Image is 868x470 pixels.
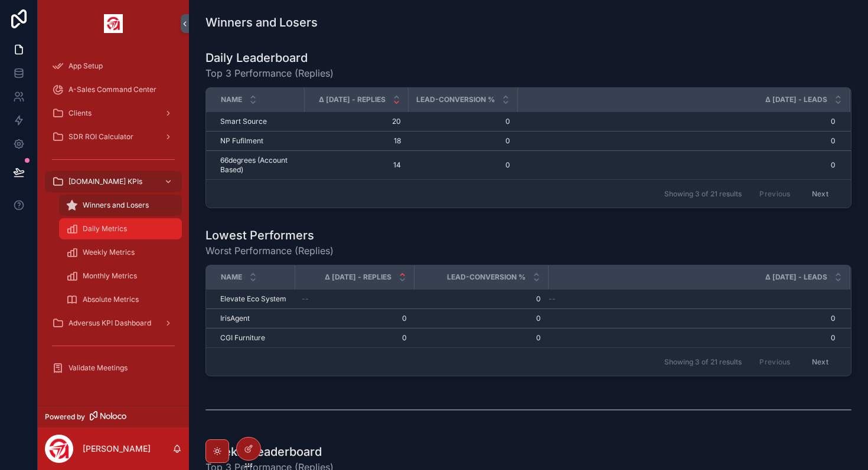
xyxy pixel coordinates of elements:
[45,55,182,77] a: App Setup
[302,314,407,323] a: 0
[415,160,510,170] a: 0
[549,314,836,323] a: 0
[664,189,742,199] span: Showing 3 of 21 results
[220,333,265,343] span: CGI Furniture
[68,85,156,94] span: A-Sales Command Center
[549,333,836,343] a: 0
[83,443,151,455] p: [PERSON_NAME]
[68,61,103,71] span: App Setup
[804,185,837,203] button: Next
[38,406,189,428] a: Powered by
[45,412,85,422] span: Powered by
[421,294,541,304] a: 0
[220,314,250,323] span: IrisAgent
[415,136,510,146] a: 0
[220,333,288,343] a: CGI Furniture
[325,272,391,282] span: Δ [DATE] - Replies
[220,117,267,126] span: Smart Source
[68,318,151,328] span: Adversus KPI Dashboard
[421,333,541,343] a: 0
[205,14,318,31] h1: Winners and Losers
[549,294,556,304] span: --
[38,47,189,394] div: scrollable content
[45,79,182,100] a: A-Sales Command Center
[421,314,541,323] a: 0
[68,177,142,186] span: [DOMAIN_NAME] KPIs
[83,201,149,210] span: Winners and Losers
[518,117,836,126] a: 0
[59,265,182,287] a: Monthly Metrics
[83,271,137,281] span: Monthly Metrics
[302,294,309,304] span: --
[416,95,495,104] span: Lead-Conversion %
[220,294,288,304] a: Elevate Eco System
[220,294,286,304] span: Elevate Eco System
[68,363,128,373] span: Validate Meetings
[45,171,182,192] a: [DOMAIN_NAME] KPIs
[220,136,263,146] span: NP Fufilment
[45,357,182,379] a: Validate Meetings
[205,50,334,66] h1: Daily Leaderboard
[205,244,334,258] span: Worst Performance (Replies)
[549,294,836,304] a: --
[59,242,182,263] a: Weekly Metrics
[319,95,386,104] span: Δ [DATE] - Replies
[220,136,297,146] a: NP Fufilment
[664,357,742,367] span: Showing 3 of 21 results
[220,314,288,323] a: IrisAgent
[765,95,827,104] span: Δ [DATE] - Leads
[311,117,401,126] a: 20
[221,272,242,282] span: Name
[59,289,182,310] a: Absolute Metrics
[45,103,182,124] a: Clients
[302,294,407,304] a: --
[220,117,297,126] a: Smart Source
[447,272,526,282] span: Lead-Conversion %
[311,136,401,146] a: 18
[45,126,182,147] a: SDR ROI Calculator
[104,14,123,33] img: App logo
[45,313,182,334] a: Adversus KPI Dashboard
[804,353,837,371] button: Next
[83,224,127,234] span: Daily Metrics
[68,109,92,118] span: Clients
[415,117,510,126] a: 0
[68,132,133,142] span: SDR ROI Calculator
[311,160,401,170] a: 14
[302,333,407,343] a: 0
[518,160,836,170] a: 0
[59,218,182,239] a: Daily Metrics
[220,156,297,175] a: 66degrees (Account Based)
[518,136,836,146] a: 0
[765,272,827,282] span: Δ [DATE] - Leads
[205,66,334,80] span: Top 3 Performance (Replies)
[205,443,334,460] h1: Weekly Leaderboard
[59,195,182,216] a: Winners and Losers
[83,295,139,304] span: Absolute Metrics
[83,248,135,257] span: Weekly Metrics
[205,227,334,244] h1: Lowest Performers
[221,95,242,104] span: Name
